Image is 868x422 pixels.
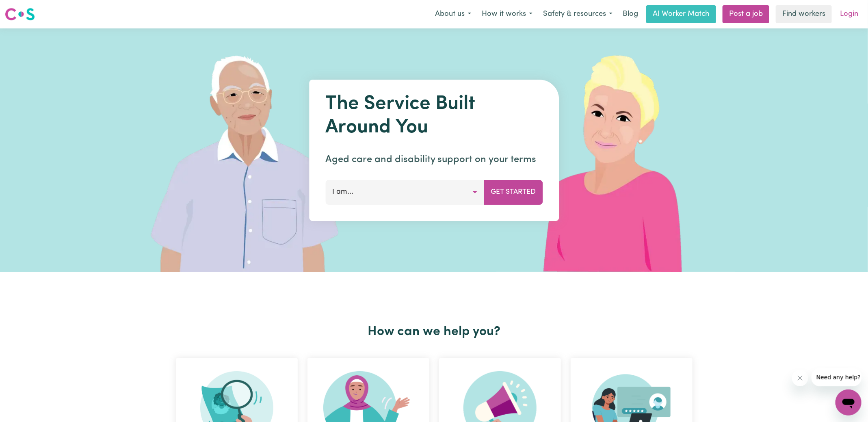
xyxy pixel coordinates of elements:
h1: The Service Built Around You [325,93,543,139]
button: How it works [476,6,538,23]
a: Careseekers logo [5,5,35,24]
iframe: Button to launch messaging window [836,390,862,416]
p: Aged care and disability support on your terms [325,152,543,167]
a: Find workers [776,5,832,23]
h2: How can we help you? [171,324,697,340]
a: Post a job [723,5,769,23]
iframe: Close message [792,370,808,386]
a: Blog [618,5,643,23]
button: Safety & resources [538,6,618,23]
button: I am... [325,180,484,204]
a: AI Worker Match [646,5,716,23]
img: Careseekers logo [5,7,35,22]
iframe: Message from company [812,368,862,386]
a: Login [835,5,863,23]
button: About us [430,6,476,23]
button: Get Started [484,180,543,204]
